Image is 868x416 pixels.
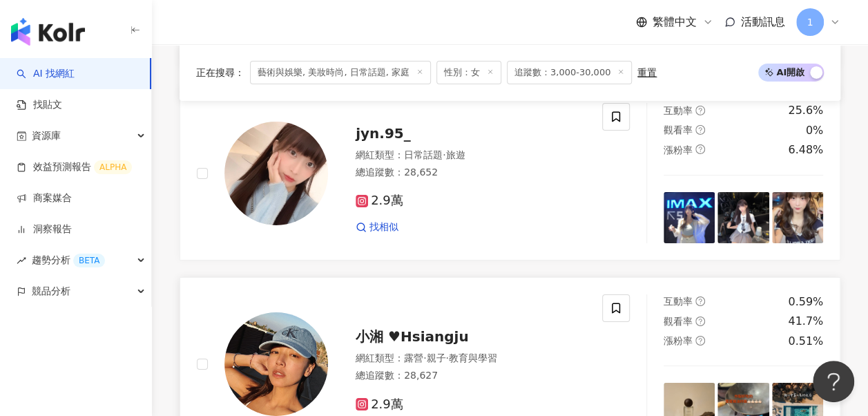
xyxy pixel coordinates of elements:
span: rise [17,256,26,265]
span: question-circle [695,125,705,135]
a: searchAI 找網紅 [17,67,75,81]
div: 網紅類型 ： [356,149,586,162]
span: 競品分析 [32,276,70,307]
span: question-circle [695,336,705,346]
a: KOL Avatarjyn.95_網紅類型：日常話題·旅遊總追蹤數：28,6522.9萬找相似互動率question-circle25.6%觀看率question-circle0%漲粉率ques... [180,86,840,261]
iframe: Help Scout Beacon - Open [813,361,854,402]
img: KOL Avatar [224,122,328,225]
span: 資源庫 [32,120,61,151]
span: question-circle [695,144,705,154]
span: 觀看率 [664,316,693,327]
span: 互動率 [664,105,693,116]
img: post-image [717,192,769,243]
span: 漲粉率 [664,335,693,346]
span: question-circle [695,316,705,326]
span: 露營 [404,352,423,363]
div: 重置 [637,67,657,78]
div: 總追蹤數 ： 28,627 [356,369,586,383]
img: post-image [664,192,715,243]
span: 藝術與娛樂, 美妝時尚, 日常話題, 家庭 [250,61,431,84]
div: 25.6% [788,103,823,118]
span: · [445,352,448,363]
a: 找貼文 [17,98,62,112]
span: 教育與學習 [449,352,497,363]
div: 0.59% [788,294,823,310]
img: post-image [772,192,823,243]
span: · [423,352,426,363]
span: 趨勢分析 [32,245,105,276]
a: 洞察報告 [17,223,72,236]
span: 漲粉率 [664,144,693,155]
span: 2.9萬 [356,397,403,412]
span: 互動率 [664,296,693,307]
div: 0.51% [788,334,823,349]
span: 正在搜尋 ： [196,67,244,78]
span: 觀看率 [664,124,693,135]
div: 0% [806,123,823,138]
span: 找相似 [369,220,398,234]
img: logo [11,18,85,46]
div: 41.7% [788,314,823,329]
img: KOL Avatar [224,312,328,416]
div: 網紅類型 ： [356,352,586,366]
div: 6.48% [788,142,823,158]
a: 找相似 [356,220,398,234]
span: 2.9萬 [356,193,403,208]
span: 日常話題 [404,149,443,160]
div: 總追蹤數 ： 28,652 [356,166,586,180]
a: 效益預測報告ALPHA [17,160,132,174]
span: 繁體中文 [653,15,697,30]
span: 1 [807,15,813,30]
span: question-circle [695,106,705,115]
a: 商案媒合 [17,191,72,205]
span: 性別：女 [436,61,501,84]
div: BETA [73,254,105,267]
span: · [443,149,445,160]
span: 旅遊 [445,149,465,160]
span: 親子 [426,352,445,363]
span: 小湘 ♥Hsiangju [356,328,469,345]
span: 活動訊息 [741,15,785,28]
span: 追蹤數：3,000-30,000 [507,61,632,84]
span: question-circle [695,296,705,306]
span: jyn.95_ [356,125,411,142]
